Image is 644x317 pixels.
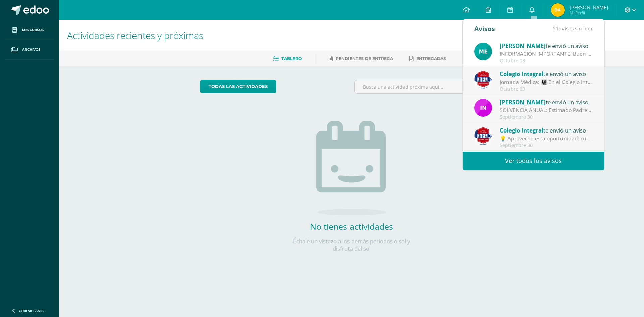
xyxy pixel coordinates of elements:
[5,40,54,60] a: Archivos
[500,41,593,50] div: te envió un aviso
[329,53,393,64] a: Pendientes de entrega
[22,27,44,33] span: Mis cursos
[336,56,393,61] span: Pendientes de entrega
[500,69,593,78] div: te envió un aviso
[500,78,593,86] div: Jornada Médica: 👨‍👩‍👧‍👦 En el Colegio Integral Americano la salud de nuestros alumnos y familias ...
[570,4,608,11] span: [PERSON_NAME]
[474,127,492,145] img: 3d8ecf278a7f74c562a74fe44b321cd5.png
[5,20,54,40] a: Mis cursos
[500,135,593,142] div: 💡 Aprovecha esta oportunidad: cuida a tu familia y al mismo tiempo contribuye con una noble causa...
[500,50,593,58] div: INFORMACIÓN IMPORTANTE: Buen día estimado, es un gusto saludarles deseando éxitos en sus labores....
[284,237,419,252] p: Échale un vistazo a los demás períodos o sal y disfruta del sol
[500,143,593,148] div: Septiembre 30
[570,10,608,16] span: Mi Perfil
[316,121,387,215] img: no_activities.png
[551,3,565,17] img: 21903f2d122677bca6dc3e12486c952d.png
[500,106,593,114] div: SOLVENCIA ANUAL: Estimado Padre de Familia, Les informamos que el día de hoy estamos empezando a ...
[200,80,276,93] a: todas las Actividades
[463,152,604,170] a: Ver todos los avisos
[19,308,44,313] span: Cerrar panel
[474,19,495,38] div: Avisos
[273,53,302,64] a: Tablero
[500,126,593,135] div: te envió un aviso
[500,58,593,64] div: Octubre 08
[416,56,446,61] span: Entregadas
[500,126,543,134] span: Colegio Integral
[284,221,419,232] h2: No tienes actividades
[553,24,559,32] span: 51
[500,86,593,92] div: Octubre 03
[355,80,503,93] input: Busca una actividad próxima aquí...
[474,99,492,117] img: 49dcc5f07bc63dd4e845f3f2a9293567.png
[409,53,446,64] a: Entregadas
[553,24,593,32] span: avisos sin leer
[500,114,593,120] div: Septiembre 30
[474,43,492,60] img: c105304d023d839b59a15d0bf032229d.png
[67,29,203,42] span: Actividades recientes y próximas
[500,70,543,78] span: Colegio Integral
[22,47,40,52] span: Archivos
[500,98,546,106] span: [PERSON_NAME]
[281,56,302,61] span: Tablero
[500,42,546,50] span: [PERSON_NAME]
[474,71,492,89] img: 3d8ecf278a7f74c562a74fe44b321cd5.png
[500,98,593,106] div: te envió un aviso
